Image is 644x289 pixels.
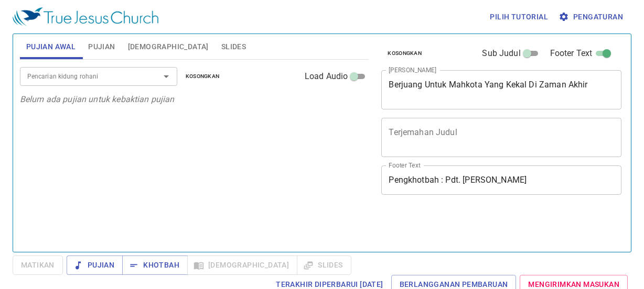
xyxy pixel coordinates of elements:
[490,10,548,24] span: Pilih tutorial
[550,47,593,60] span: Footer Text
[26,40,76,53] span: Pujian Awal
[221,40,246,53] span: Slides
[75,259,114,272] span: Pujian
[486,7,552,27] button: Pilih tutorial
[88,40,115,53] span: Pujian
[128,40,209,53] span: [DEMOGRAPHIC_DATA]
[482,47,520,60] span: Sub Judul
[305,70,348,83] span: Load Audio
[389,80,614,99] textarea: Berjuang Untuk Mahkota Yang Kekal Di Zaman Akhir
[67,255,123,275] button: Pujian
[179,70,226,83] button: Kosongkan
[186,72,220,81] span: Kosongkan
[159,69,174,84] button: Open
[122,255,188,275] button: Khotbah
[381,47,428,60] button: Kosongkan
[13,7,158,26] img: True Jesus Church
[556,7,627,27] button: Pengaturan
[388,49,422,58] span: Kosongkan
[131,259,179,272] span: Khotbah
[561,10,623,24] span: Pengaturan
[20,94,175,104] i: Belum ada pujian untuk kebaktian pujian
